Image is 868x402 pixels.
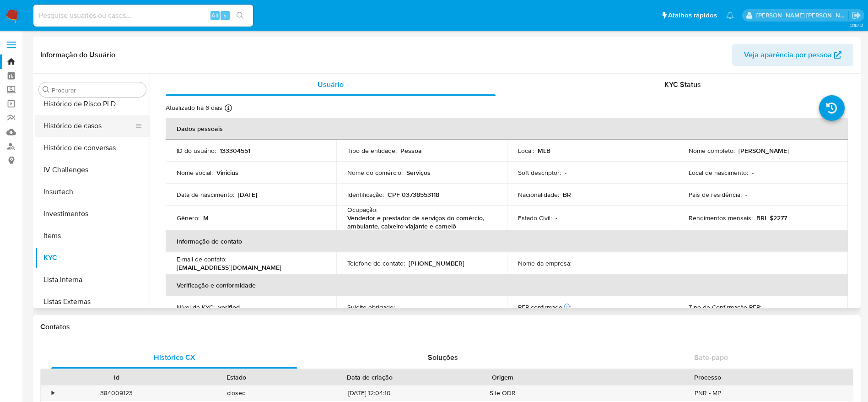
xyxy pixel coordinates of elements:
[177,303,215,311] p: Nível de KYC :
[203,214,209,222] p: M
[689,303,761,311] p: Tipo de Confirmação PEP :
[689,190,742,199] p: País de residência :
[399,303,400,311] p: -
[52,86,142,94] input: Procurar
[211,11,219,20] span: Alt
[52,389,54,397] div: •
[35,225,150,247] button: Items
[726,11,734,19] a: Notificações
[538,147,550,155] p: MLB
[518,303,571,311] p: PEP confirmado :
[664,79,701,90] span: KYC Status
[765,303,767,311] p: -
[388,190,439,199] p: CPF 03738553118
[35,137,150,159] button: Histórico de conversas
[739,147,789,155] p: [PERSON_NAME]
[732,44,853,66] button: Veja aparência por pessoa
[756,214,787,222] p: BRL $2277
[303,373,437,382] div: Data de criação
[183,373,290,382] div: Estado
[40,50,115,60] h1: Informação do Usuário
[166,103,222,112] p: Atualizado há 6 dias
[409,259,464,267] p: [PHONE_NUMBER]
[689,147,735,155] p: Nome completo :
[428,352,458,363] span: Soluções
[231,9,249,22] button: search-icon
[443,386,563,401] div: Site ODR
[166,118,848,140] th: Dados pessoais
[347,190,384,199] p: Identificação :
[563,190,571,199] p: BR
[347,214,492,230] p: Vendedor e prestador de serviços do comércio, ambulante, caixeiro-viajante e camelô
[33,10,253,22] input: Pesquise usuários ou casos...
[177,263,281,272] p: [EMAIL_ADDRESS][DOMAIN_NAME]
[35,159,150,181] button: IV Challenges
[449,373,556,382] div: Origem
[40,322,853,331] h1: Contatos
[756,11,849,20] p: lucas.santiago@mercadolivre.com
[177,255,226,263] p: E-mail de contato :
[177,386,297,401] div: closed
[347,206,377,214] p: Ocupação :
[406,168,431,177] p: Serviços
[347,147,397,155] p: Tipo de entidade :
[668,11,717,20] span: Atalhos rápidos
[154,352,195,363] span: Histórico CX
[218,303,240,311] p: verified
[35,115,142,137] button: Histórico de casos
[689,168,748,177] p: Local de nascimento :
[177,168,213,177] p: Nome social :
[518,190,559,199] p: Nacionalidade :
[518,168,561,177] p: Soft descriptor :
[63,373,170,382] div: Id
[224,11,226,20] span: s
[220,147,250,155] p: 133304551
[745,190,747,199] p: -
[166,230,848,252] th: Informação de contato
[177,147,216,155] p: ID do usuário :
[694,352,728,363] span: Bate-papo
[563,386,853,401] div: PNR - MP
[35,203,150,225] button: Investimentos
[400,147,422,155] p: Pessoa
[744,44,832,66] span: Veja aparência por pessoa
[216,168,238,177] p: Vinicius
[297,386,443,401] div: [DATE] 12:04:10
[35,291,150,313] button: Listas Externas
[565,168,566,177] p: -
[852,11,861,20] a: Sair
[43,86,50,93] button: Procurar
[35,247,150,269] button: KYC
[518,259,571,267] p: Nome da empresa :
[35,181,150,203] button: Insurtech
[318,79,344,90] span: Usuário
[518,147,534,155] p: Local :
[689,214,753,222] p: Rendimentos mensais :
[177,190,234,199] p: Data de nascimento :
[35,269,150,291] button: Lista Interna
[575,259,577,267] p: -
[238,190,257,199] p: [DATE]
[569,373,846,382] div: Processo
[752,168,754,177] p: -
[518,214,552,222] p: Estado Civil :
[57,386,177,401] div: 384009123
[347,168,403,177] p: Nome do comércio :
[35,93,150,115] button: Histórico de Risco PLD
[347,259,405,267] p: Telefone de contato :
[166,274,848,296] th: Verificação e conformidade
[555,214,557,222] p: -
[177,214,199,222] p: Gênero :
[347,303,395,311] p: Sujeito obrigado :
